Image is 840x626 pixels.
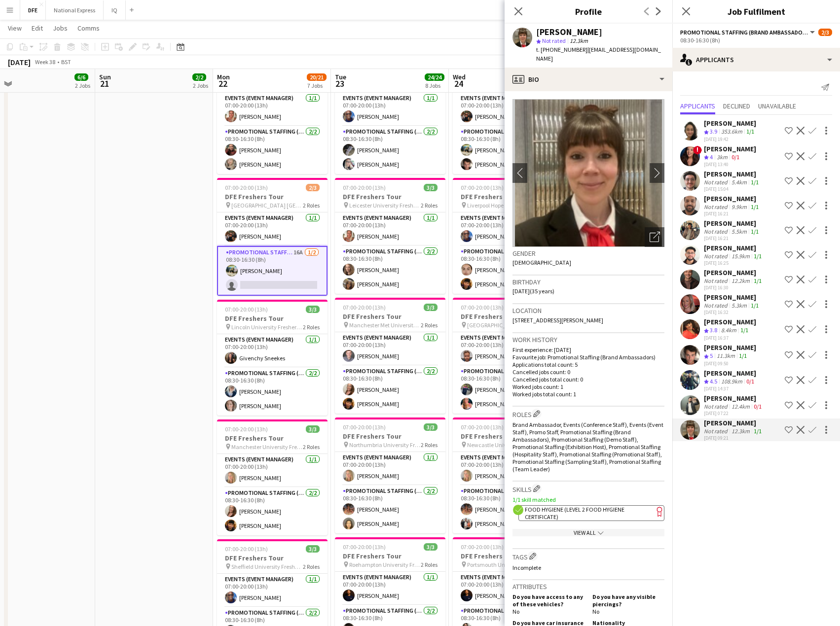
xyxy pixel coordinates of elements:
[512,484,664,494] h3: Skills
[730,178,749,186] div: 5.4km
[710,153,713,161] span: 4
[704,410,764,417] div: [DATE] 07:22
[512,496,664,503] p: 1/1 skill matched
[461,304,504,311] span: 07:00-20:00 (13h)
[710,352,713,359] span: 5
[512,368,664,376] p: Cancelled jobs count: 0
[335,332,445,366] app-card-role: Events (Event Manager)1/107:00-20:00 (13h)[PERSON_NAME]
[704,343,756,352] div: [PERSON_NAME]
[704,186,761,192] div: [DATE] 15:04
[704,170,761,178] div: [PERSON_NAME]
[231,563,303,570] span: Sheffield University Freshers Fair
[453,246,563,294] app-card-role: Promotional Staffing (Brand Ambassadors)2/208:30-16:30 (8h)[PERSON_NAME][PERSON_NAME]
[453,192,563,201] h3: DFE Freshers Tour
[512,376,664,383] p: Cancelled jobs total count: 0
[231,202,303,209] span: [GEOGRAPHIC_DATA] [GEOGRAPHIC_DATA] Freshers Fair
[4,22,26,35] a: View
[225,184,268,191] span: 07:00-20:00 (13h)
[704,194,761,203] div: [PERSON_NAME]
[217,246,328,296] app-card-role: Promotional Staffing (Brand Ambassadors)16A1/208:30-16:30 (8h)[PERSON_NAME]
[512,383,664,390] p: Worked jobs count: 1
[28,22,47,35] a: Edit
[335,58,445,174] app-job-card: 07:00-20:00 (13h)3/3DFE Freshers Tour Leeds University Freshers Fair2 RolesEvents (Event Manager)...
[453,332,563,366] app-card-role: Events (Event Manager)1/107:00-20:00 (13h)[PERSON_NAME]
[512,593,584,608] h5: Do you have access to any of these vehicles?
[421,321,438,329] span: 2 Roles
[424,304,438,311] span: 3/3
[461,423,504,431] span: 07:00-20:00 (13h)
[421,441,438,449] span: 2 Roles
[592,608,599,615] span: No
[512,564,664,571] p: Incomplete
[704,418,764,427] div: [PERSON_NAME]
[46,0,104,20] button: National Express
[303,323,320,331] span: 2 Roles
[453,312,563,321] h3: DFE Freshers Tour
[453,552,563,560] h3: DFE Freshers Tour
[730,228,749,235] div: 5.5km
[424,543,438,551] span: 3/3
[425,82,444,89] div: 8 Jobs
[349,321,421,329] span: Manchester Met University Freshers Fair
[704,302,730,309] div: Not rated
[704,435,764,441] div: [DATE] 09:21
[512,409,664,419] h3: Roles
[751,203,759,210] app-skills-label: 1/1
[512,353,664,361] p: Favourite job: Promotional Staffing (Brand Ambassadors)
[335,212,445,246] app-card-role: Events (Event Manager)1/107:00-20:00 (13h)[PERSON_NAME]
[512,278,664,286] h3: Birthday
[217,212,328,246] app-card-role: Events (Event Manager)1/107:00-20:00 (13h)[PERSON_NAME]
[704,228,730,235] div: Not rated
[217,178,328,296] div: 07:00-20:00 (13h)2/3DFE Freshers Tour [GEOGRAPHIC_DATA] [GEOGRAPHIC_DATA] Freshers Fair2 RolesEve...
[104,0,126,20] button: IQ
[680,29,816,36] button: Promotional Staffing (Brand Ambassadors)
[307,82,326,89] div: 7 Jobs
[704,427,730,435] div: Not rated
[505,68,672,91] div: Bio
[217,454,328,487] app-card-role: Events (Event Manager)1/107:00-20:00 (13h)[PERSON_NAME]
[746,128,754,135] app-skills-label: 1/1
[719,378,744,386] div: 108.9km
[730,203,749,210] div: 9.9km
[512,529,664,536] div: View All
[231,323,303,331] span: Lincoln University Freshers Fair
[343,423,386,431] span: 07:00-20:00 (13h)
[99,72,111,81] span: Sun
[217,58,328,174] div: 07:00-20:00 (13h)3/3DFE Freshers Tour Keele University Freshers Fair2 RolesEvents (Event Manager)...
[704,178,730,186] div: Not rated
[754,277,762,284] app-skills-label: 1/1
[536,46,587,53] span: t. [PHONE_NUMBER]
[680,36,832,44] div: 08:30-16:30 (8h)
[32,24,43,33] span: Edit
[343,184,386,191] span: 07:00-20:00 (13h)
[512,421,663,473] span: Brand Ambassador, Events (Conference Staff), Events (Event Staff), Promo Staff, Promotional Staff...
[335,366,445,414] app-card-role: Promotional Staffing (Brand Ambassadors)2/208:30-16:30 (8h)[PERSON_NAME][PERSON_NAME]
[512,99,664,247] img: Crew avatar or photo
[592,593,664,608] h5: Do you have any visible piercings?
[730,427,752,435] div: 12.3km
[467,441,539,449] span: Newcastle University Freshers Fair
[217,368,328,416] app-card-role: Promotional Staffing (Brand Ambassadors)2/208:30-16:30 (8h)[PERSON_NAME][PERSON_NAME]
[343,543,386,551] span: 07:00-20:00 (13h)
[335,432,445,441] h3: DFE Freshers Tour
[349,561,421,568] span: Roehampton University Freshers Fair
[731,153,739,161] app-skills-label: 0/1
[461,184,504,191] span: 07:00-20:00 (13h)
[704,360,756,367] div: [DATE] 09:50
[704,293,761,302] div: [PERSON_NAME]
[704,284,764,291] div: [DATE] 16:30
[453,572,563,605] app-card-role: Events (Event Manager)1/107:00-20:00 (13h)[PERSON_NAME]
[704,136,756,142] div: [DATE] 19:42
[335,298,445,414] app-job-card: 07:00-20:00 (13h)3/3DFE Freshers Tour Manchester Met University Freshers Fair2 RolesEvents (Event...
[217,334,328,368] app-card-role: Events (Event Manager)1/107:00-20:00 (13h)Givenchy Sneekes
[512,361,664,368] p: Applications total count: 5
[217,192,328,201] h3: DFE Freshers Tour
[704,268,764,277] div: [PERSON_NAME]
[193,82,208,89] div: 2 Jobs
[704,309,761,315] div: [DATE] 16:32
[453,58,563,174] app-job-card: 07:00-20:00 (13h)3/3DFE Freshers Tour Kingston University Freshers Fair2 RolesEvents (Event Manag...
[512,390,664,398] p: Worked jobs total count: 1
[746,378,754,385] app-skills-label: 0/1
[751,228,759,235] app-skills-label: 1/1
[704,385,756,392] div: [DATE] 14:37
